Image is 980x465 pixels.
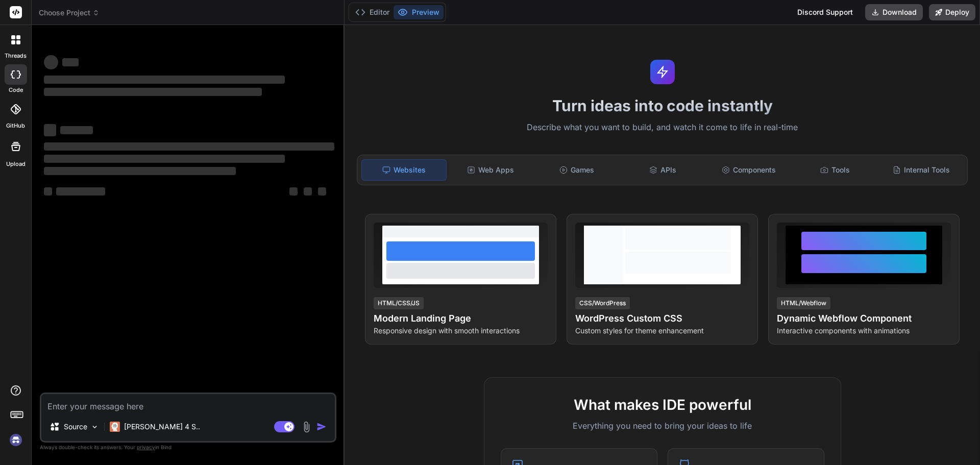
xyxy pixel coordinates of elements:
[374,297,424,309] div: HTML/CSS/JS
[793,159,877,181] div: Tools
[137,444,155,450] span: privacy
[64,422,87,432] p: Source
[304,187,312,195] span: ‌
[62,58,79,66] span: ‌
[44,55,58,69] span: ‌
[929,4,975,20] button: Deploy
[289,187,298,195] span: ‌
[90,423,99,431] img: Pick Models
[374,326,548,336] p: Responsive design with smooth interactions
[318,187,326,195] span: ‌
[865,4,923,20] button: Download
[60,126,93,134] span: ‌
[501,394,824,415] h2: What makes IDE powerful
[575,297,630,309] div: CSS/WordPress
[535,159,619,181] div: Games
[575,311,749,326] h4: WordPress Custom CSS
[7,431,24,449] img: signin
[777,297,830,309] div: HTML/Webflow
[39,8,100,18] span: Choose Project
[351,5,394,19] button: Editor
[44,76,285,84] span: ‌
[394,5,444,19] button: Preview
[361,159,447,181] div: Websites
[621,159,705,181] div: APIs
[56,187,105,195] span: ‌
[374,311,548,326] h4: Modern Landing Page
[44,155,285,163] span: ‌
[6,160,26,168] label: Upload
[777,326,951,336] p: Interactive components with animations
[501,420,824,432] p: Everything you need to bring your ideas to life
[791,4,859,20] div: Discord Support
[124,422,200,432] p: [PERSON_NAME] 4 S..
[44,187,52,195] span: ‌
[316,422,327,432] img: icon
[44,88,262,96] span: ‌
[9,86,23,94] label: code
[351,121,974,134] p: Describe what you want to build, and watch it come to life in real-time
[44,167,236,175] span: ‌
[879,159,963,181] div: Internal Tools
[351,96,974,115] h1: Turn ideas into code instantly
[707,159,791,181] div: Components
[575,326,749,336] p: Custom styles for theme enhancement
[44,124,56,136] span: ‌
[110,422,120,432] img: Claude 4 Sonnet
[40,443,336,452] p: Always double-check its answers. Your in Bind
[5,52,27,60] label: threads
[449,159,533,181] div: Web Apps
[301,421,312,433] img: attachment
[44,142,334,151] span: ‌
[6,121,25,130] label: GitHub
[777,311,951,326] h4: Dynamic Webflow Component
